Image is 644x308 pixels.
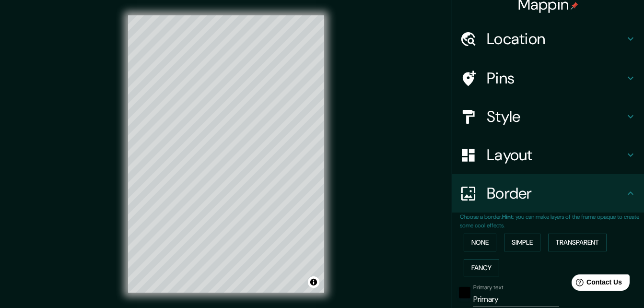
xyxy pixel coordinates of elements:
button: Toggle attribution [308,276,319,288]
div: Pins [452,59,644,97]
div: Border [452,174,644,213]
div: Layout [452,136,644,174]
button: Transparent [548,234,607,251]
p: Choose a border. : you can make layers of the frame opaque to create some cool effects. [460,213,644,230]
img: pin-icon.png [571,2,578,10]
h4: Pins [487,69,625,88]
h4: Location [487,29,625,48]
div: Style [452,97,644,136]
button: Fancy [464,259,499,277]
h4: Style [487,107,625,126]
div: Location [452,20,644,58]
label: Primary text [473,284,503,292]
h4: Layout [487,145,625,165]
button: None [464,234,496,251]
b: Hint [502,213,513,221]
button: Simple [504,234,540,251]
h4: Border [487,184,625,203]
button: black [459,287,470,298]
iframe: Help widget launcher [559,271,633,297]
